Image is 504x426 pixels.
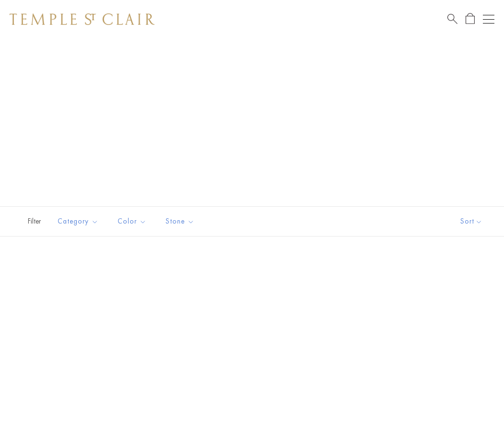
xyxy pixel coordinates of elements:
[439,207,504,236] button: Show sort by
[483,13,494,25] button: Open navigation
[10,13,155,25] img: Temple St. Clair
[158,211,202,232] button: Stone
[161,215,202,227] span: Stone
[113,215,154,227] span: Color
[110,211,154,232] button: Color
[447,13,457,25] a: Search
[466,13,475,25] a: Open Shopping Bag
[53,215,106,227] span: Category
[50,211,106,232] button: Category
